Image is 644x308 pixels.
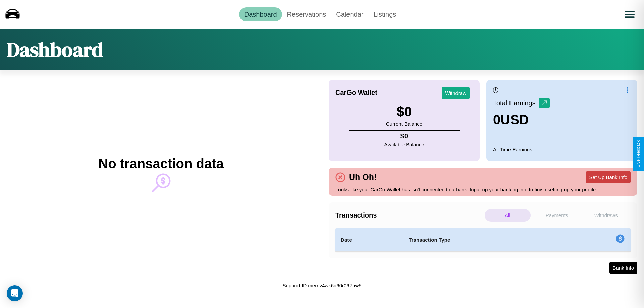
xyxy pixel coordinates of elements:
[583,209,629,222] p: Withdraws
[384,140,424,149] p: Available Balance
[282,7,331,21] a: Reservations
[636,140,641,168] div: Give Feedback
[485,209,531,222] p: All
[282,281,361,290] p: Support ID: mernv4wk6q60r067hw5
[7,36,103,63] h1: Dashboard
[586,171,631,183] button: Set Up Bank Info
[98,156,223,171] h2: No transaction data
[335,89,377,97] h4: CarGo Wallet
[331,7,368,21] a: Calendar
[493,145,631,154] p: All Time Earnings
[368,7,401,21] a: Listings
[534,209,580,222] p: Payments
[7,285,23,301] div: Open Intercom Messenger
[345,172,380,182] h4: Uh Oh!
[335,211,483,219] h4: Transactions
[335,228,631,252] table: simple table
[335,185,631,194] p: Looks like your CarGo Wallet has isn't connected to a bank. Input up your banking info to finish ...
[620,5,639,24] button: Open menu
[384,132,424,140] h4: $ 0
[493,112,550,127] h3: 0 USD
[493,97,539,109] p: Total Earnings
[442,87,470,99] button: Withdraw
[386,119,422,128] p: Current Balance
[341,236,398,244] h4: Date
[409,236,561,244] h4: Transaction Type
[609,262,637,274] button: Bank Info
[239,7,282,21] a: Dashboard
[386,104,422,119] h3: $ 0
